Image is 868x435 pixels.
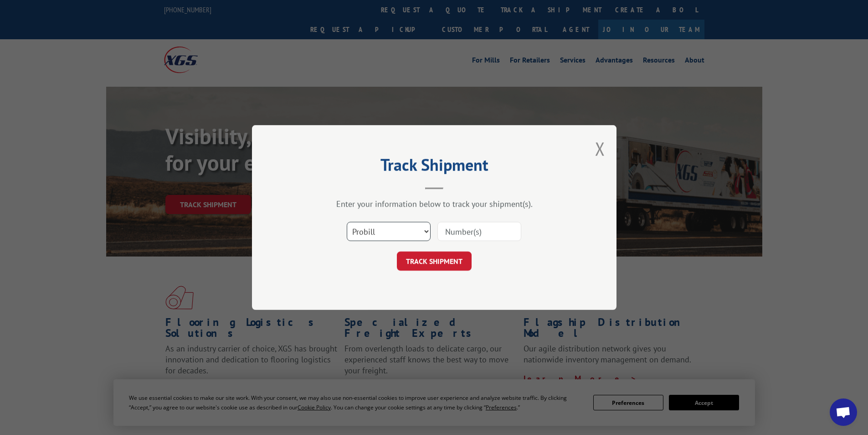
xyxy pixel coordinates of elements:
[298,158,571,176] h2: Track Shipment
[397,252,472,271] button: TRACK SHIPMENT
[595,136,605,161] button: Close modal
[298,199,571,209] div: Enter your information below to track your shipment(s).
[437,222,521,241] input: Number(s)
[830,398,857,426] div: Open chat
